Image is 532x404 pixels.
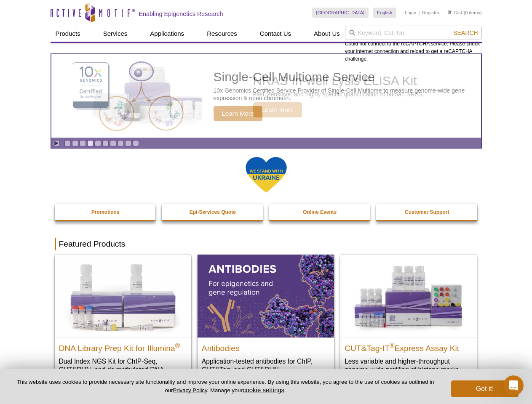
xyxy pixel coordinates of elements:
img: DNA Library Prep Kit for Illumina [55,255,191,337]
a: Register [422,10,439,16]
a: English [373,8,396,18]
h2: DNA Library Prep Kit for Illumina [59,340,187,353]
a: All Antibodies Antibodies Application-tested antibodies for ChIP, CUT&Tag, and CUT&RUN. [198,255,334,382]
a: [GEOGRAPHIC_DATA] [312,8,369,18]
a: Go to slide 4 [87,140,94,146]
a: Products [51,26,86,42]
strong: Epi-Services Quote [190,209,236,215]
div: Could not connect to the reCAPTCHA service. Please check your internet connection and reload to g... [345,26,482,63]
img: We Stand With Ukraine [245,156,287,194]
a: CUT&Tag-IT® Express Assay Kit CUT&Tag-IT®Express Assay Kit Less variable and higher-throughput ge... [340,255,477,382]
a: Cart [448,10,462,16]
a: Go to slide 9 [125,140,131,146]
a: Toggle autoplay [53,140,59,146]
a: Go to slide 5 [95,140,101,146]
a: Services [98,26,133,42]
sup: ® [390,342,395,349]
p: This website uses cookies to provide necessary site functionality and improve your online experie... [13,378,437,394]
img: Single-Cell Multiome Service [65,58,191,135]
article: Single-Cell Multiome Service [51,54,481,138]
a: About Us [309,26,345,42]
strong: Customer Support [405,209,449,215]
strong: Promotions [91,209,120,215]
p: Dual Index NGS Kit for ChIP-Seq, CUT&RUN, and ds methylated DNA assays. [59,357,187,383]
a: Go to slide 10 [133,140,139,146]
span: Search [453,29,478,36]
img: CUT&Tag-IT® Express Assay Kit [340,255,477,337]
a: Go to slide 8 [118,140,124,146]
a: Online Events [269,204,371,220]
a: Go to slide 3 [80,140,86,146]
h2: Antibodies [202,340,330,353]
a: DNA Library Prep Kit for Illumina DNA Library Prep Kit for Illumina® Dual Index NGS Kit for ChIP-... [55,255,191,391]
sup: ® [175,342,180,349]
p: 10x Genomics Certified Service Provider of Single-Cell Multiome to measure genome-wide gene expre... [214,87,477,102]
a: Promotions [55,204,157,220]
button: Search [451,29,480,37]
strong: Online Events [303,209,337,215]
a: Login [405,10,416,16]
h2: CUT&Tag-IT Express Assay Kit [345,340,473,353]
a: Contact Us [255,26,296,42]
a: Resources [202,26,242,42]
input: Keyword, Cat. No. [345,26,482,40]
a: Applications [145,26,189,42]
span: Learn More [214,106,263,121]
img: All Antibodies [198,255,334,337]
button: cookie settings [243,386,284,393]
a: Epi-Services Quote [162,204,264,220]
a: Go to slide 7 [110,140,116,146]
a: Single-Cell Multiome Service Single-Cell Multiome Service 10x Genomics Certified Service Provider... [51,54,481,138]
h2: Single-Cell Multiome Service [214,71,477,83]
iframe: Intercom live chat [503,375,524,396]
a: Go to slide 1 [64,140,71,146]
a: Go to slide 2 [72,140,78,146]
a: Go to slide 6 [102,140,109,146]
h2: Enabling Epigenetics Research [139,10,223,18]
img: Your Cart [448,10,452,14]
p: Application-tested antibodies for ChIP, CUT&Tag, and CUT&RUN. [202,357,330,374]
a: Customer Support [376,204,478,220]
li: (0 items) [448,8,482,18]
a: Privacy Policy [173,387,207,393]
li: | [419,8,420,18]
h2: Featured Products [55,238,478,250]
p: Less variable and higher-throughput genome-wide profiling of histone marks​. [345,357,473,374]
button: Got it! [451,380,519,397]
